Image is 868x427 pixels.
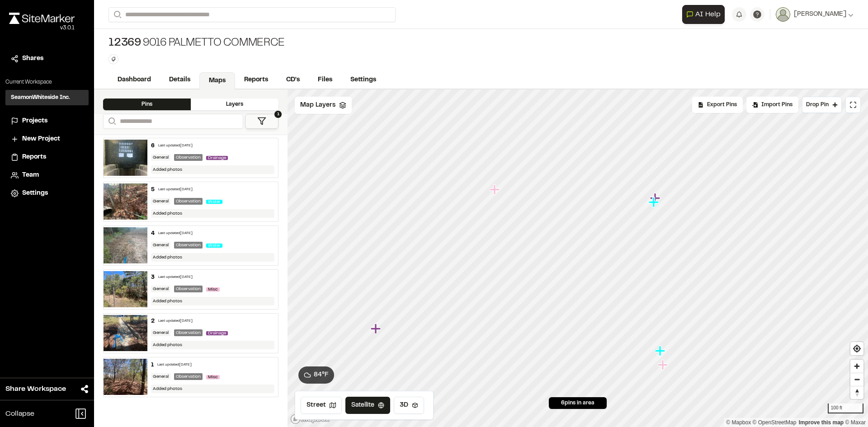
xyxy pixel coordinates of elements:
a: Mapbox [726,419,751,426]
span: 1 [274,111,282,118]
span: 12369 [108,36,141,51]
div: 9016 Palmetto Commerce [108,36,285,51]
span: Drainage [206,156,228,160]
div: Added photos [151,385,275,393]
a: Files [309,71,341,89]
div: No pins available to export [692,97,743,113]
span: Misc [206,287,220,291]
button: 84°F [298,366,334,384]
div: General [151,242,170,249]
img: rebrand.png [9,13,75,24]
div: 6 [151,142,155,150]
div: Added photos [151,209,275,218]
img: file [104,140,147,176]
div: Added photos [151,165,275,174]
a: Reports [235,71,277,89]
div: 3 [151,273,155,282]
button: Find my location [850,342,863,355]
div: Map marker [649,197,660,208]
span: Share Workspace [5,384,66,394]
div: General [151,329,170,336]
div: Map marker [371,323,382,335]
div: Import Pins into your project [746,97,798,113]
div: Map marker [650,192,662,204]
div: 100 ft [828,404,863,413]
span: Projects [22,116,47,126]
img: file [104,271,147,307]
button: Search [103,114,119,129]
span: Water [206,200,222,204]
div: Observation [174,154,203,161]
a: Maxar [845,419,866,426]
div: Observation [174,373,203,380]
span: Reset bearing to north [850,386,863,399]
div: General [151,373,170,380]
div: Last updated [DATE] [158,143,193,149]
div: Last updated [DATE] [158,187,193,192]
canvas: Map [288,89,868,427]
a: Settings [11,188,83,198]
button: Drop Pin [802,97,842,113]
a: Dashboard [108,71,160,89]
div: 2 [151,317,155,325]
button: Street [301,397,342,414]
button: [PERSON_NAME] [776,7,854,22]
button: Zoom out [850,373,863,386]
p: Current Workspace [5,78,89,86]
span: Map Layers [300,100,335,110]
div: Last updated [DATE] [158,275,193,280]
span: AI Help [695,9,721,20]
div: 1 [151,361,154,369]
div: Added photos [151,253,275,262]
button: 1 [245,114,278,129]
span: 6 pins in area [561,399,594,407]
div: Observation [174,329,203,336]
span: New Project [22,134,60,144]
div: General [151,198,170,205]
div: Observation [174,242,203,249]
div: Added photos [151,341,275,349]
a: Maps [199,72,235,89]
button: 3D [394,397,424,414]
span: Drainage [206,331,228,335]
img: file [104,227,147,263]
span: Collapse [5,408,34,419]
div: Added photos [151,297,275,305]
div: Map marker [658,359,670,371]
div: Observation [174,198,203,205]
div: Map marker [490,184,501,196]
button: Search [108,7,125,22]
a: New Project [11,134,83,144]
button: Edit Tags [108,54,118,64]
span: [PERSON_NAME] [794,9,846,19]
div: Observation [174,286,203,292]
a: Details [160,71,199,89]
span: Reports [22,152,46,162]
div: General [151,286,170,292]
div: Pins [103,99,191,110]
span: Drop Pin [806,101,829,109]
span: Settings [22,188,48,198]
span: Misc [206,375,220,379]
a: Mapbox logo [290,414,330,424]
a: Shares [11,54,83,64]
span: Shares [22,54,43,64]
span: Water [206,244,222,248]
span: Import Pins [761,101,793,109]
h3: SeamonWhiteside Inc. [11,94,70,102]
div: Open AI Assistant [682,5,728,24]
div: Layers [191,99,278,110]
a: Team [11,170,83,180]
button: Zoom in [850,360,863,373]
div: General [151,154,170,161]
div: Last updated [DATE] [158,319,193,324]
div: Last updated [DATE] [158,231,193,236]
span: 84 ° F [314,370,329,380]
span: Export Pins [707,101,737,109]
a: Projects [11,116,83,126]
span: Team [22,170,39,180]
div: 4 [151,230,155,238]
